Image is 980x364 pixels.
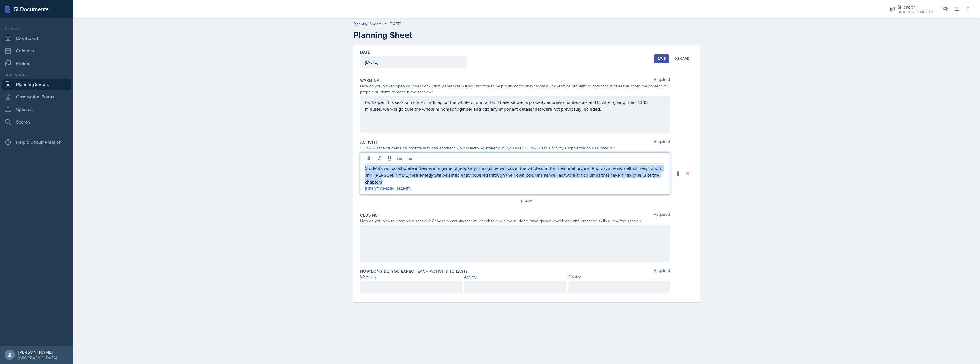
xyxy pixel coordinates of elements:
label: Warm-Up [360,77,379,83]
div: [GEOGRAPHIC_DATA] [18,355,57,361]
div: Documents [2,72,71,77]
a: Observation Forms [2,91,71,102]
div: How do you plan to open your session? What icebreaker will you facilitate to help build community... [360,83,670,95]
a: [URL][DOMAIN_NAME] [365,186,411,192]
label: Closing [360,212,378,218]
div: Closing [568,274,670,280]
label: Activity [360,139,378,145]
div: How do you plan to close your session? Choose an activity that will check to see if the students ... [360,218,670,224]
button: Save [654,54,669,63]
a: Profile [2,57,71,69]
div: [DATE] [390,21,401,27]
div: Add [520,199,533,203]
span: Required [654,212,670,218]
a: Planning Sheets [2,79,71,90]
a: Dashboard [2,32,71,44]
button: Add [517,197,536,205]
p: I will open this session with a mindmap on the whole of unit 2. I will have students properly add... [365,99,665,112]
div: Help & Documentation [2,136,71,148]
h2: Planning Sheet [353,30,700,40]
span: Required [654,139,670,145]
a: Uploads [2,104,71,115]
a: Search [2,116,71,127]
div: Si leader [2,26,71,31]
div: Warm-Up [360,274,462,280]
label: How long do you expect each activity to last? [360,268,467,274]
button: Discard [671,54,693,63]
div: Si leader [897,3,934,10]
span: Required [654,77,670,83]
a: Calendar [2,45,71,56]
div: BIOL 1107 / Fall 2025 [897,9,934,15]
span: Required [654,268,670,274]
label: Date [360,49,370,55]
p: Students will collaborate in teams in a game of jeopardy. This game will cover the whole unit for... [365,165,665,185]
div: 1. How will the students collaborate with one another? 2. What learning strategy will you use? 3.... [360,145,670,151]
div: Activity [464,274,566,280]
a: Planning Sheets [353,21,382,27]
div: Save [657,56,666,61]
div: Discard [674,56,690,61]
div: [PERSON_NAME] [18,349,57,355]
